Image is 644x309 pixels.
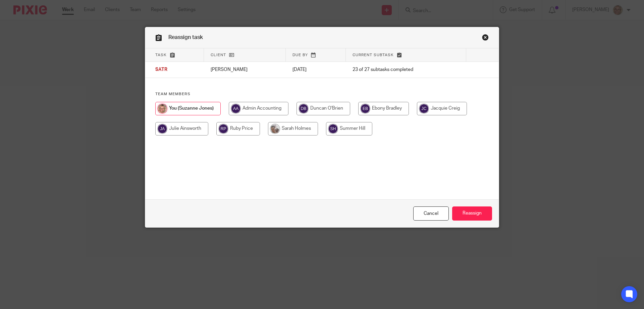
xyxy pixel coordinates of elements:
[413,206,449,221] a: Close this dialog window
[346,62,466,78] td: 23 of 27 subtasks completed
[211,66,279,73] p: [PERSON_NAME]
[482,34,489,43] a: Close this dialog window
[211,53,226,57] span: Client
[292,53,308,57] span: Due by
[155,91,489,97] h4: Team members
[292,66,339,73] p: [DATE]
[353,53,394,57] span: Current subtask
[452,206,492,221] input: Reassign
[168,35,203,40] span: Reassign task
[155,53,167,57] span: Task
[155,68,167,72] span: SATR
